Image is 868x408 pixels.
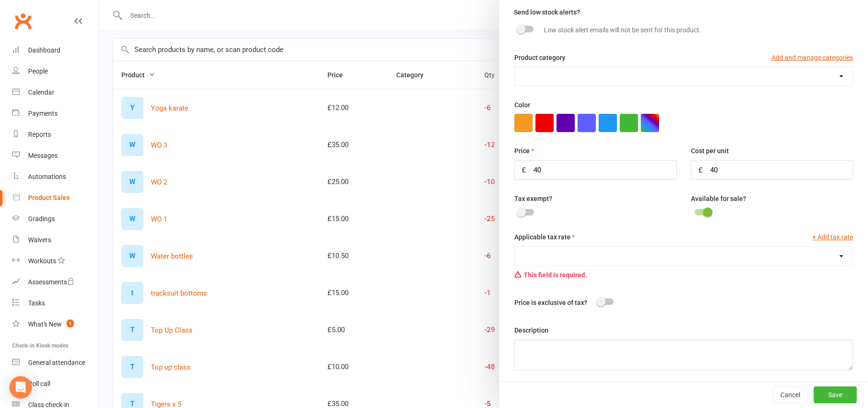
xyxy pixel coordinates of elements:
label: Description [514,325,549,335]
div: Waivers [28,236,51,244]
button: Save [814,386,857,403]
a: Automations [12,166,99,187]
div: £ [522,164,526,176]
a: Roll call [12,373,99,394]
div: Assessments [28,278,74,286]
a: Messages [12,145,99,166]
div: Open Intercom Messenger [9,376,32,399]
a: Gradings [12,208,99,230]
a: What's New1 [12,314,99,335]
div: Workouts [28,257,56,265]
div: Calendar [28,89,54,96]
label: Color [514,100,530,110]
div: Automations [28,173,66,180]
div: Roll call [28,380,50,387]
div: Tasks [28,299,45,307]
a: Workouts [12,251,99,272]
button: + Add tax rate [812,232,853,242]
a: Tasks [12,293,99,314]
label: Available for sale? [691,193,746,204]
a: Clubworx [11,9,35,33]
label: Price [514,146,534,156]
a: Assessments [12,272,99,293]
a: Payments [12,103,99,124]
label: Tax exempt? [514,193,552,204]
div: People [28,67,48,75]
a: People [12,61,99,82]
button: Cancel [772,386,808,403]
div: Messages [28,152,58,159]
button: Add and manage categories [772,52,853,63]
label: Cost per unit [691,146,729,156]
div: This field is required. [514,266,853,284]
a: Reports [12,124,99,145]
a: Calendar [12,82,99,103]
a: Waivers [12,230,99,251]
label: Low stock alert emails will not be sent for this product. [544,25,701,35]
div: What's New [28,320,62,328]
div: Product Sales [28,194,70,201]
a: Product Sales [12,187,99,208]
div: £ [698,164,703,176]
div: Reports [28,131,51,138]
div: Payments [28,110,58,117]
label: Send low stock alerts? [514,7,580,17]
div: Gradings [28,215,55,223]
div: General attendance [28,359,85,366]
label: Product category [514,52,565,63]
div: Dashboard [28,46,60,54]
a: General attendance kiosk mode [12,352,99,373]
label: Price is exclusive of tax? [514,297,587,308]
label: Applicable tax rate [514,232,575,242]
a: Dashboard [12,40,99,61]
span: 1 [67,319,74,327]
